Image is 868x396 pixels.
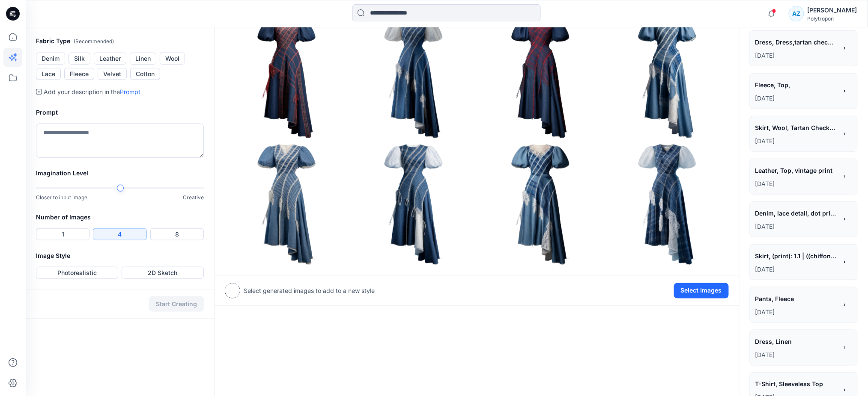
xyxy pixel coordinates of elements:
[755,378,837,390] span: T-Shirt, Sleeveless Top
[755,93,838,103] p: September 05, 2025
[98,68,127,80] button: Velvet
[674,283,729,298] button: Select Images
[755,79,837,91] span: Fleece, Top,
[36,107,204,118] h2: Prompt
[755,50,838,61] p: September 05, 2025
[755,36,837,48] span: Dress, Dress,tartan check, denim detail, lace detail
[44,87,140,97] p: Add your description in the
[36,267,118,279] button: Photorealistic
[36,251,204,261] h2: Image Style
[755,264,838,275] p: September 02, 2025
[160,53,185,65] button: Wool
[755,335,837,348] span: Dress, Linen
[64,68,94,80] button: Fleece
[36,36,204,47] h2: Fabric Type
[225,16,348,138] img: 0.png
[606,16,728,138] img: 3.png
[479,143,602,265] img: 6.png
[352,143,474,265] img: 5.png
[130,53,156,65] button: Linen
[130,68,160,80] button: Cotton
[36,168,204,178] h2: Imagination Level
[120,88,140,95] a: Prompt
[36,193,87,202] p: Closer to input image
[755,307,838,317] p: August 29, 2025
[808,5,857,15] div: [PERSON_NAME]
[755,121,837,134] span: Skirt, Wool, Tartan Check Motif
[36,228,89,240] button: 1
[352,16,474,138] img: 1.png
[183,193,204,202] p: Creative
[36,53,65,65] button: Denim
[225,143,348,265] img: 4.png
[755,293,837,305] span: Pants, Fleece
[755,250,837,262] span: Skirt, (print): 1.1 | ((chiffon)): 1.21 | (((lace))):1.33
[789,6,804,21] div: AZ
[94,53,126,65] button: Leather
[479,16,602,138] img: 2.png
[755,164,837,177] span: Leather, Top, vintage print
[755,136,838,146] p: September 05, 2025
[755,350,838,360] p: August 29, 2025
[808,15,857,22] div: Polytropon
[122,267,204,279] button: 2D Sketch
[93,228,146,240] button: 4
[755,179,838,189] p: September 05, 2025
[755,222,838,232] p: September 05, 2025
[244,286,375,296] p: Select generated images to add to a new style
[606,143,728,265] img: 7.png
[74,38,114,44] span: ( Recommended )
[755,207,837,219] span: Denim, lace detail, dot print pattern
[36,68,61,80] button: Lace
[69,53,90,65] button: Silk
[150,228,204,240] button: 8
[36,212,204,222] h2: Number of Images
